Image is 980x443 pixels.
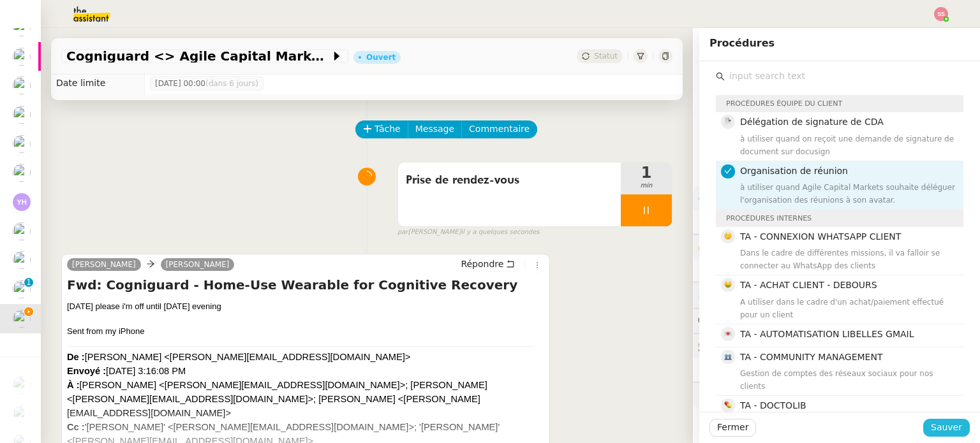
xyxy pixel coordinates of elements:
[13,251,31,269] img: users%2FC9SBsJ0duuaSgpQFj5LgoEX8n0o2%2Favatar%2Fec9d51b8-9413-4189-adfb-7be4d8c96a3c
[67,325,544,338] div: Sent from my iPhone
[740,117,884,127] span: Délégation de signature de CDA
[621,165,672,180] span: 1
[13,106,31,124] img: users%2FXPWOVq8PDVf5nBVhDcXguS2COHE3%2Favatar%2F3f89dc26-16aa-490f-9632-b2fdcfc735a1
[740,247,956,272] div: Dans le cadre de différentes missions, il va falloir se connecter au WhatsApp des clients
[397,227,540,238] small: [PERSON_NAME]
[408,120,462,138] button: Message
[205,79,258,88] span: (dans 6 jours)
[67,366,106,376] b: Envoyé :
[13,76,31,94] img: users%2FCk7ZD5ubFNWivK6gJdIkoi2SB5d2%2Favatar%2F3f84dbb7-4157-4842-a987-fca65a8b7a9a
[931,420,962,435] span: Sauver
[67,422,85,432] b: Cc :
[456,257,519,271] button: Répondre
[724,280,732,288] span: 🤑, money_mouth_face
[698,316,780,326] span: 💬
[66,50,330,62] span: Cogniguard <> Agile Capital Markets
[24,278,33,287] nz-badge-sup: 1
[724,352,732,360] span: 👥, busts_in_silhouette
[923,419,970,437] button: Sauver
[161,259,235,270] a: [PERSON_NAME]
[13,222,31,240] img: users%2FC9SBsJ0duuaSgpQFj5LgoEX8n0o2%2Favatar%2Fec9d51b8-9413-4189-adfb-7be4d8c96a3c
[397,227,408,238] span: par
[724,232,732,240] span: 🤔, thinking_face
[716,210,963,227] div: Procédures internes
[67,300,544,313] div: [DATE] please i'm off until [DATE] evening
[740,231,901,242] span: TA - CONNEXION WHATSAPP CLIENT
[693,334,980,359] div: 🕵️Autres demandes en cours 1
[724,117,732,125] span: 📄, page_facing_up
[67,352,85,362] b: De :
[698,191,764,206] span: ⚙️
[366,54,396,61] div: Ouvert
[415,122,454,136] span: Message
[709,37,775,49] span: Procédures
[13,48,31,66] img: users%2FW4OQjB9BRtYK2an7yusO0WsYLsD3%2Favatar%2F28027066-518b-424c-8476-65f2e549ac29
[693,186,980,211] div: ⚙️Procédures
[693,282,980,307] div: ⏲️Tâches 5:38
[716,95,963,112] div: Procédures équipe du client
[740,367,956,393] div: Gestion de comptes des réseaux sociaux pour nos clients
[698,240,781,254] span: 🔐
[724,330,732,337] span: 💌, love_letter
[594,52,618,61] span: Statut
[13,280,31,298] img: users%2FC9SBsJ0duuaSgpQFj5LgoEX8n0o2%2Favatar%2Fec9d51b8-9413-4189-adfb-7be4d8c96a3c
[13,376,31,394] img: users%2FW4OQjB9BRtYK2an7yusO0WsYLsD3%2Favatar%2F28027066-518b-424c-8476-65f2e549ac29
[693,382,980,407] div: 🧴Autres
[67,380,80,390] b: À :
[740,400,806,410] span: TA - DOCTOLIB
[934,7,948,21] img: svg
[26,278,31,289] p: 1
[51,73,144,94] td: Date limite
[698,341,857,351] span: 🕵️
[13,193,31,211] img: svg
[13,310,31,328] img: users%2F46RNfGZssKS3YGebMrdLHtJHOuF3%2Favatar%2Fff04255a-ec41-4b0f-8542-b0a8ff14a67a
[698,389,738,400] span: 🧴
[717,420,748,435] span: Fermer
[693,309,980,333] div: 💬Commentaires
[740,166,848,176] span: Organisation de réunion
[72,260,136,269] span: [PERSON_NAME]
[13,164,31,182] img: users%2FW4OQjB9BRtYK2an7yusO0WsYLsD3%2Favatar%2F28027066-518b-424c-8476-65f2e549ac29
[725,68,963,85] input: input search text
[13,135,31,153] img: users%2FYQzvtHxFwHfgul3vMZmAPOQmiRm1%2Favatar%2Fbenjamin-delahaye_m.png
[355,120,408,138] button: Tâche
[461,120,537,138] button: Commentaire
[155,77,258,90] span: [DATE] 00:00
[709,419,756,437] button: Fermer
[469,122,530,136] span: Commentaire
[375,122,401,136] span: Tâche
[406,171,613,190] span: Prise de rendez-vous
[740,329,914,339] span: TA - AUTOMATISATION LIBELLES GMAIL
[740,352,882,362] span: TA - COMMUNITY MANAGEMENT
[724,401,732,409] span: 💊, pill
[13,405,31,423] img: users%2FW4OQjB9BRtYK2an7yusO0WsYLsD3%2Favatar%2F28027066-518b-424c-8476-65f2e549ac29
[461,258,503,270] span: Répondre
[461,227,540,238] span: il y a quelques secondes
[621,180,672,191] span: min
[67,276,544,294] h4: Fwd: Cogniguard - Home-Use Wearable for Cognitive Recovery
[740,296,956,321] div: A utiliser dans le cadre d'un achat/paiement effectué pour un client
[693,235,980,259] div: 🔐Données client
[740,181,956,207] div: à utiliser quand Agile Capital Markets souhaite déléguer l'organisation des réunions à son avatar.
[698,289,786,300] span: ⏲️
[740,280,877,290] span: TA - ACHAT CLIENT - DEBOURS
[740,133,956,158] div: à utiliser quand on reçoit une demande de signature de document sur docusign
